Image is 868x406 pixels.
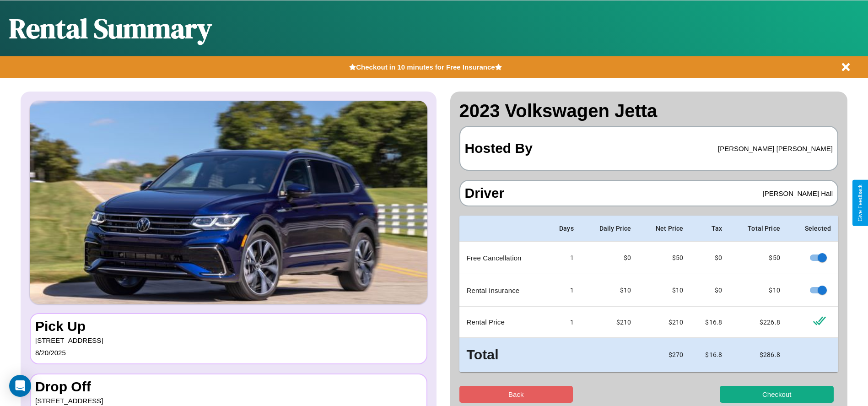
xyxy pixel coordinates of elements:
td: $0 [690,274,729,307]
th: Daily Price [581,216,638,242]
td: $ 10 [729,274,787,307]
td: $ 210 [581,307,638,338]
td: $ 50 [729,242,787,274]
p: Rental Insurance [467,284,538,297]
h3: Drop Off [35,379,422,395]
td: 1 [545,242,581,274]
h3: Hosted By [465,131,533,165]
th: Selected [787,216,838,242]
td: $ 16.8 [690,307,729,338]
p: Free Cancellation [467,252,538,264]
th: Net Price [638,216,690,242]
p: [STREET_ADDRESS] [35,334,422,346]
td: $ 16.8 [690,338,729,372]
th: Total Price [729,216,787,242]
h3: Total [467,345,538,365]
button: Back [459,386,573,403]
b: Checkout in 10 minutes for Free Insurance [356,63,495,71]
td: $ 270 [638,338,690,372]
h3: Pick Up [35,319,422,334]
div: Give Feedback [857,184,863,222]
td: 1 [545,274,581,307]
p: Rental Price [467,316,538,328]
td: $ 210 [638,307,690,338]
td: 1 [545,307,581,338]
button: Checkout [720,386,834,403]
td: $ 50 [638,242,690,274]
h2: 2023 Volkswagen Jetta [459,101,839,121]
td: $0 [690,242,729,274]
h3: Driver [465,185,505,201]
p: 8 / 20 / 2025 [35,346,422,359]
p: [PERSON_NAME] [PERSON_NAME] [718,142,833,155]
th: Days [545,216,581,242]
td: $ 10 [638,274,690,307]
td: $0 [581,242,638,274]
td: $ 226.8 [729,307,787,338]
h1: Rental Summary [9,10,212,47]
table: simple table [459,216,839,372]
td: $10 [581,274,638,307]
p: [PERSON_NAME] Hall [763,187,833,200]
td: $ 286.8 [729,338,787,372]
th: Tax [690,216,729,242]
div: Open Intercom Messenger [9,375,31,397]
